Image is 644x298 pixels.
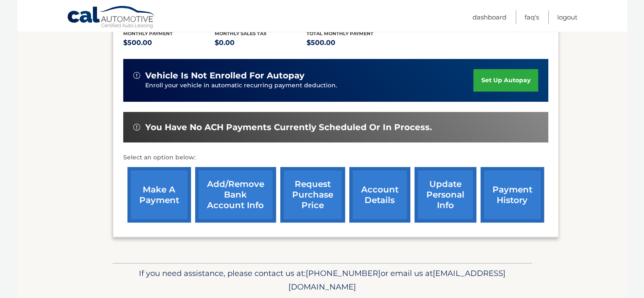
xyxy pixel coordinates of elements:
[306,268,381,278] span: [PHONE_NUMBER]
[145,70,304,81] span: vehicle is not enrolled for autopay
[288,268,506,292] span: [EMAIL_ADDRESS][DOMAIN_NAME]
[133,72,140,79] img: alert-white.svg
[307,31,373,36] span: Total Monthly Payment
[473,69,538,92] a: set up autopay
[127,167,191,223] a: make a payment
[307,37,398,49] p: $500.00
[145,81,474,90] p: Enroll your vehicle in automatic recurring payment deduction.
[215,31,267,36] span: Monthly sales Tax
[118,267,526,294] p: If you need assistance, please contact us at: or email us at
[525,10,539,24] a: FAQ's
[123,153,548,163] p: Select an option below:
[415,167,476,223] a: update personal info
[133,124,140,131] img: alert-white.svg
[145,122,432,133] span: You have no ACH payments currently scheduled or in process.
[557,10,578,24] a: Logout
[473,10,506,24] a: Dashboard
[123,31,173,36] span: Monthly Payment
[481,167,544,223] a: payment history
[123,37,215,49] p: $500.00
[215,37,307,49] p: $0.00
[280,167,345,223] a: request purchase price
[195,167,276,223] a: Add/Remove bank account info
[67,6,156,30] a: Cal Automotive
[349,167,410,223] a: account details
